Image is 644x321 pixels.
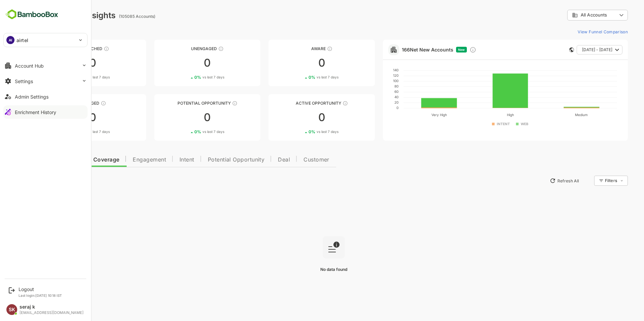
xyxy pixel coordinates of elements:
div: Engaged [16,101,123,106]
div: Settings [15,78,33,84]
a: 166Net New Accounts [378,47,430,52]
text: 80 [371,84,375,88]
div: Dashboard Insights [16,10,92,20]
button: [DATE] - [DATE] [553,45,599,55]
span: All Accounts [557,12,583,17]
span: No data found [297,267,324,272]
button: Enrichment History [3,105,88,119]
span: Engagement [109,157,142,163]
span: Potential Opportunity [184,157,241,163]
div: All Accounts [544,9,604,22]
button: Admin Settings [3,90,88,103]
a: UnreachedThese accounts have not been engaged with for a defined time period00%vs last 7 days [16,40,123,86]
button: View Funnel Comparison [551,26,604,37]
div: 0 % [56,75,86,80]
div: These accounts are warm, further nurturing would qualify them to MQAs [77,101,83,106]
p: Last login: [DATE] 10:18 IST [19,293,62,297]
div: Filters [581,178,593,183]
div: AIairtel [4,33,87,47]
text: 0 [373,106,375,110]
div: SK [6,304,17,315]
a: EngagedThese accounts are warm, further nurturing would qualify them to MQAs00%vs last 7 days [16,94,123,141]
a: Active OpportunityThese accounts have open opportunities which might be at any of the Sales Stage... [245,94,351,141]
span: Customer [280,157,306,163]
text: Very High [408,113,423,117]
span: vs last 7 days [64,129,86,134]
span: Intent [156,157,171,163]
div: AI [6,36,14,44]
span: vs last 7 days [64,75,86,80]
span: Deal [254,157,266,163]
div: Enrichment History [15,109,56,115]
button: New Insights [16,175,65,187]
button: Account Hub [3,59,88,72]
div: 0 % [171,129,201,134]
span: vs last 7 days [293,75,315,80]
div: Account Hub [15,63,44,69]
button: Refresh All [523,175,558,186]
text: 40 [371,95,375,99]
div: Discover new ICP-fit accounts showing engagement — via intent surges, anonymous website visits, L... [446,46,453,53]
div: 0 [131,58,237,68]
div: [EMAIL_ADDRESS][DOMAIN_NAME] [20,311,84,315]
div: 0 % [56,129,86,134]
span: vs last 7 days [293,129,315,134]
a: AwareThese accounts have just entered the buying cycle and need further nurturing00%vs last 7 days [245,40,351,86]
span: New [434,48,441,51]
div: Unengaged [131,46,237,51]
div: Potential Opportunity [131,101,237,106]
div: 0 [245,112,351,123]
div: 0 [16,112,123,123]
div: 0 % [171,75,201,80]
img: BambooboxFullLogoMark.5f36c76dfaba33ec1ec1367b70bb1252.svg [3,8,60,21]
div: These accounts have not shown enough engagement and need nurturing [195,46,200,51]
span: vs last 7 days [179,129,201,134]
div: These accounts have open opportunities which might be at any of the Sales Stages [319,101,324,106]
div: 0 [245,58,351,68]
text: 120 [369,73,375,77]
text: High [483,113,490,117]
div: Unreached [16,46,123,51]
span: Data Quality and Coverage [23,157,96,163]
div: These accounts have not been engaged with for a defined time period [80,46,86,51]
div: 0 [16,58,123,68]
ag: (105085 Accounts) [95,14,134,19]
div: 0 % [285,129,315,134]
div: All Accounts [548,12,593,18]
div: Active Opportunity [245,101,351,106]
p: airtel [17,37,28,44]
button: Settings [3,74,88,88]
span: [DATE] - [DATE] [558,45,589,54]
div: These accounts have just entered the buying cycle and need further nurturing [303,46,309,51]
div: seraj k [20,304,84,310]
a: Potential OpportunityThese accounts are MQAs and can be passed on to Inside Sales00%vs last 7 days [131,94,237,141]
div: Admin Settings [15,94,49,100]
div: Logout [19,286,62,292]
text: 100 [369,79,375,83]
div: This card does not support filter and segments [546,47,550,52]
text: 140 [369,68,375,72]
div: These accounts are MQAs and can be passed on to Inside Sales [208,101,214,106]
text: Medium [551,113,564,117]
text: 20 [371,100,375,104]
div: 0 [131,112,237,123]
text: 60 [371,90,375,94]
div: 0 % [285,75,315,80]
span: vs last 7 days [179,75,201,80]
a: UnengagedThese accounts have not shown enough engagement and need nurturing00%vs last 7 days [131,40,237,86]
div: Filters [581,175,604,187]
div: Aware [245,46,351,51]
